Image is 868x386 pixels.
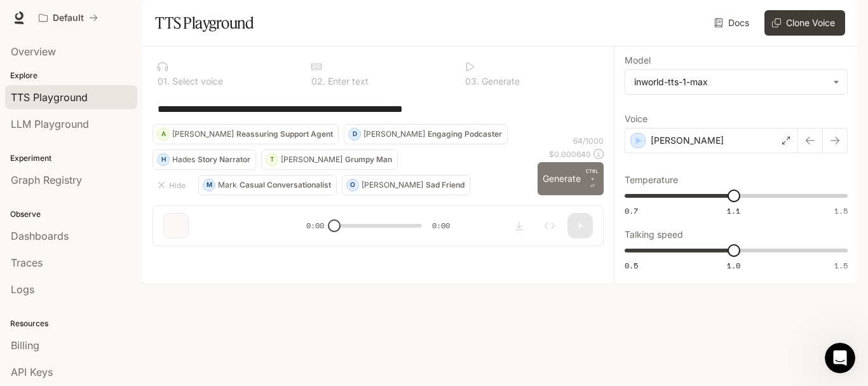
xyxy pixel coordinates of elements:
[240,181,331,189] p: Casual Conversationalist
[158,149,169,170] div: H
[33,5,104,31] button: All workspaces
[349,124,360,144] div: D
[479,77,520,86] p: Generate
[198,175,337,195] button: MMarkCasual Conversationalist
[625,114,648,123] p: Voice
[428,130,502,138] p: Engaging Podcaster
[345,156,392,163] p: Grumpy Man
[342,175,470,195] button: O[PERSON_NAME]Sad Friend
[311,77,325,86] p: 0 2 .
[347,175,358,195] div: O
[53,13,84,24] p: Default
[625,230,683,239] p: Talking speed
[362,181,423,189] p: [PERSON_NAME]
[625,205,638,216] span: 0.7
[573,135,604,146] p: 64 / 1000
[218,181,237,189] p: Mark
[834,205,848,216] span: 1.5
[158,124,169,144] div: A
[153,175,193,195] button: Hide
[727,205,740,216] span: 1.1
[764,10,845,36] button: Clone Voice
[325,77,369,86] p: Enter text
[261,149,398,170] button: T[PERSON_NAME]Grumpy Man
[625,56,651,65] p: Model
[549,149,591,160] p: $ 0.000640
[153,149,256,170] button: HHadesStory Narrator
[538,162,604,195] button: GenerateCTRL +⏎
[363,130,425,138] p: [PERSON_NAME]
[266,149,278,170] div: T
[586,167,599,183] p: CTRL +
[426,181,465,189] p: Sad Friend
[344,124,508,144] button: D[PERSON_NAME]Engaging Podcaster
[727,260,740,271] span: 1.0
[712,10,754,36] a: Docs
[170,77,223,86] p: Select voice
[625,176,678,184] p: Temperature
[834,260,848,271] span: 1.5
[198,156,250,163] p: Story Narrator
[634,76,827,88] div: inworld-tts-1-max
[281,156,342,163] p: [PERSON_NAME]
[172,130,234,138] p: [PERSON_NAME]
[625,260,638,271] span: 0.5
[236,130,333,138] p: Reassuring Support Agent
[651,134,724,147] p: [PERSON_NAME]
[153,124,339,144] button: A[PERSON_NAME]Reassuring Support Agent
[586,167,599,190] p: ⏎
[172,156,195,163] p: Hades
[203,175,215,195] div: M
[465,77,479,86] p: 0 3 .
[158,77,170,86] p: 0 1 .
[625,70,847,94] div: inworld-tts-1-max
[155,10,254,36] h1: TTS Playground
[825,343,855,373] iframe: Intercom live chat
